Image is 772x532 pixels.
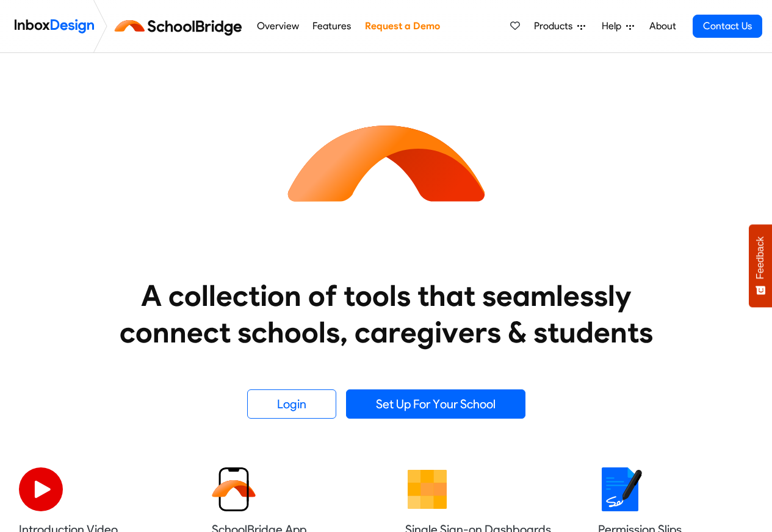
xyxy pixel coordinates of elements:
a: Products [529,14,590,38]
a: About [646,14,679,38]
a: Set Up For Your School [346,389,525,419]
heading: A collection of tools that seamlessly connect schools, caregivers & students [96,277,676,350]
a: Overview [253,14,302,38]
a: Request a Demo [361,14,443,38]
img: 2022_01_18_icon_signature.svg [598,467,642,511]
a: Features [309,14,355,38]
span: Products [534,19,577,34]
img: 2022_01_13_icon_grid.svg [405,467,449,511]
img: schoolbridge logo [112,12,250,41]
span: Feedback [755,236,766,279]
span: Help [602,19,626,34]
a: Login [247,389,336,419]
a: Help [597,14,639,38]
a: Contact Us [693,15,762,38]
img: 2022_01_13_icon_sb_app.svg [212,467,256,511]
img: icon_schoolbridge.svg [276,53,496,272]
img: 2022_07_11_icon_video_playback.svg [19,467,63,511]
button: Feedback - Show survey [749,224,772,307]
